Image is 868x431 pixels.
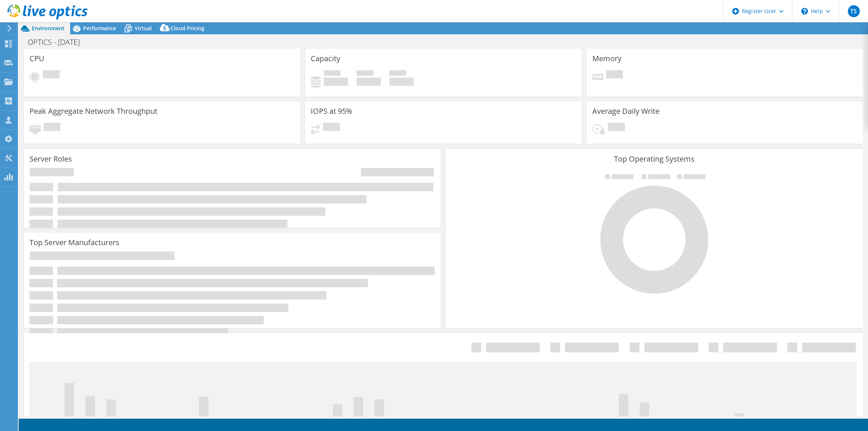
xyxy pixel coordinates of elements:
span: Pending [43,70,60,80]
span: Pending [608,123,625,133]
h3: Capacity [311,54,340,63]
h4: 0 GiB [389,78,414,86]
h3: Top Operating Systems [451,155,857,163]
span: TS [848,5,860,17]
h4: 0 GiB [324,78,348,86]
span: Cloud Pricing [170,25,204,32]
span: Environment [32,25,65,32]
h3: Server Roles [29,155,72,163]
h4: 0 GiB [357,78,381,86]
h1: OPTICS - [DATE] [24,38,91,46]
span: Pending [323,123,340,133]
span: Performance [83,25,116,32]
span: Used [324,70,341,78]
h3: Peak Aggregate Network Throughput [29,107,157,115]
h3: IOPS at 95% [311,107,352,115]
span: Pending [606,70,623,80]
span: Total [389,70,406,78]
span: Free [357,70,373,78]
h3: Average Daily Write [592,107,659,115]
span: Virtual [135,25,152,32]
h3: CPU [29,54,44,63]
span: Pending [44,123,60,133]
svg: \n [801,8,808,15]
h3: Memory [592,54,621,63]
h3: Top Server Manufacturers [29,238,119,247]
